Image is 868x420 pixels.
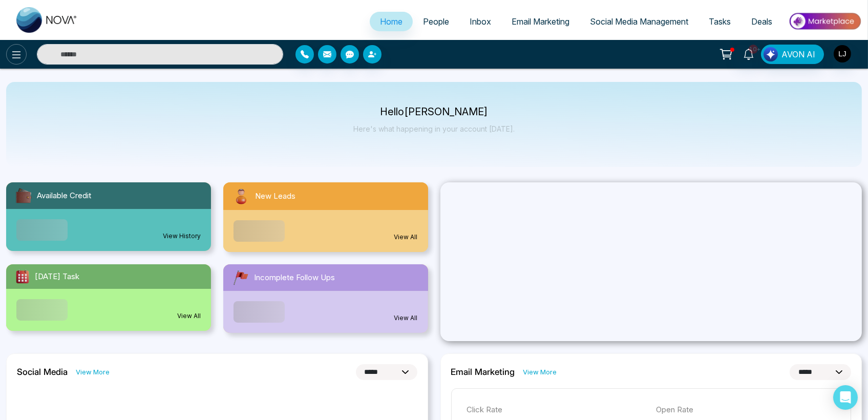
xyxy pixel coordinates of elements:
[761,45,824,64] button: AVON AI
[764,47,778,61] img: Lead Flow
[736,45,761,62] a: 10+
[580,12,698,31] a: Social Media Management
[781,48,815,60] span: AVON AI
[353,124,515,133] p: Here's what happening in your account [DATE].
[255,191,295,202] span: New Leads
[231,186,251,206] img: newLeads.svg
[380,16,403,27] span: Home
[394,313,418,323] a: View All
[834,45,851,62] img: User Avatar
[501,12,580,31] a: Email Marketing
[788,10,862,33] img: Market-place.gif
[76,367,110,377] a: View More
[17,367,68,377] h2: Social Media
[163,232,201,241] a: View History
[751,16,772,27] span: Deals
[14,186,33,205] img: availableCredit.svg
[177,311,201,321] a: View All
[394,233,418,242] a: View All
[741,12,782,31] a: Deals
[231,268,250,287] img: followUps.svg
[37,190,91,202] span: Available Credit
[423,16,449,27] span: People
[451,367,515,377] h2: Email Marketing
[217,182,434,252] a: New LeadsView All
[217,264,434,333] a: Incomplete Follow UpsView All
[523,367,557,377] a: View More
[656,404,835,416] p: Open Rate
[14,268,31,285] img: todayTask.svg
[749,45,758,54] span: 10+
[590,16,688,27] span: Social Media Management
[35,271,79,283] span: [DATE] Task
[709,16,731,27] span: Tasks
[413,12,459,31] a: People
[698,12,741,31] a: Tasks
[470,16,491,27] span: Inbox
[459,12,501,31] a: Inbox
[467,404,646,416] p: Click Rate
[16,7,78,33] img: Nova CRM Logo
[353,108,515,116] p: Hello [PERSON_NAME]
[833,385,858,410] div: Open Intercom Messenger
[512,16,569,27] span: Email Marketing
[370,12,413,31] a: Home
[254,272,335,284] span: Incomplete Follow Ups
